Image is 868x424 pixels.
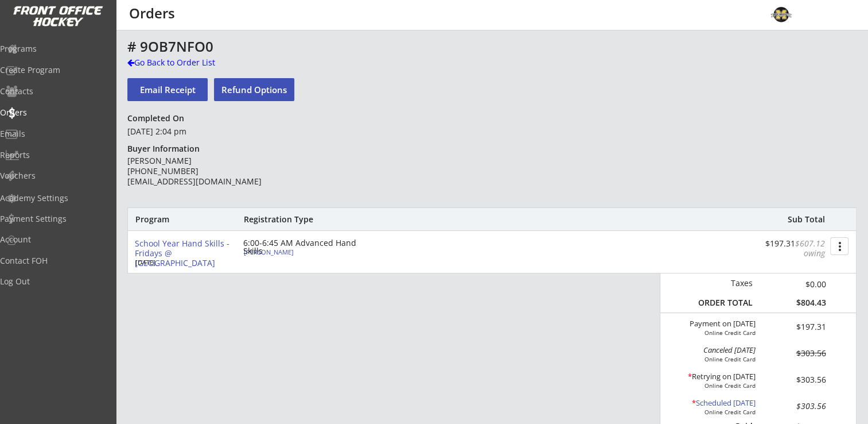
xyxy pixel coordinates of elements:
[691,382,756,389] div: Online Credit Card
[770,376,826,384] div: $303.56
[243,239,375,255] div: 6:00-6:45 AM Advanced Hand Skills
[127,78,208,101] button: Email Receipt
[214,78,294,101] button: Refund Options
[127,144,205,154] div: Buyer Information
[796,348,826,359] s: $303.56
[127,126,293,137] div: [DATE] 2:04 pm
[244,214,375,225] div: Registration Type
[703,345,756,355] em: Canceled [DATE]
[761,278,826,290] div: $0.00
[127,156,293,187] div: [PERSON_NAME] [PHONE_NUMBER] [EMAIL_ADDRESS][DOMAIN_NAME]
[127,40,677,53] div: # 9OB7NFO0
[664,372,756,381] div: Retrying on [DATE]
[770,402,826,410] div: $303.56
[761,298,826,308] div: $804.43
[135,214,197,225] div: Program
[664,319,756,329] div: Payment on [DATE]
[830,237,848,255] button: more_vert
[127,57,246,68] div: Go Back to Order List
[135,239,234,268] div: School Year Hand Skills - Fridays @ [GEOGRAPHIC_DATA]
[693,298,753,308] div: ORDER TOTAL
[664,399,756,408] div: Scheduled [DATE]
[795,238,827,259] font: $607.12 owing
[693,278,753,288] div: Taxes
[135,259,227,265] div: [DATE]
[691,356,756,363] div: Online Credit Card
[127,113,189,124] div: Completed On
[770,323,826,331] div: $197.31
[691,408,756,415] div: Online Credit Card
[753,239,824,259] div: $197.31
[774,214,824,225] div: Sub Total
[691,329,756,336] div: Online Credit Card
